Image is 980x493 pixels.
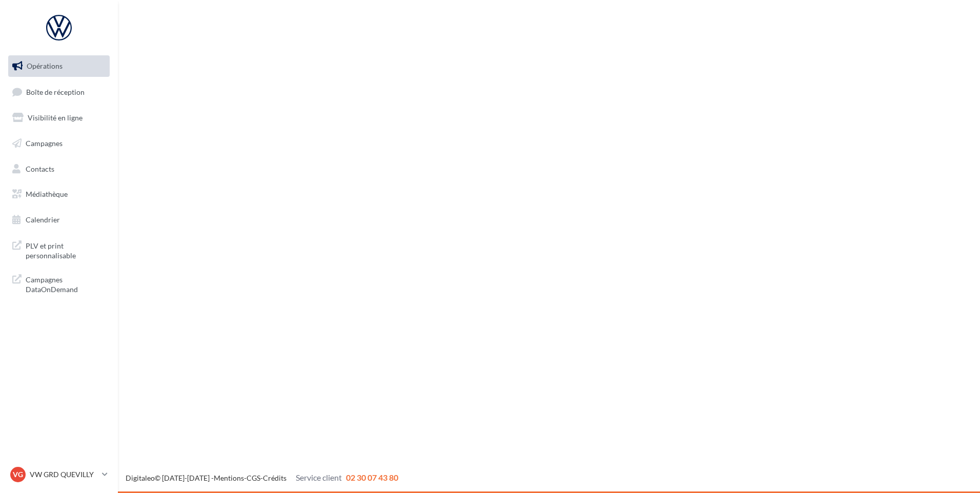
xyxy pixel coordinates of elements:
a: Digitaleo [126,474,155,482]
span: Service client [296,473,342,482]
span: PLV et print personnalisable [26,239,106,261]
a: Crédits [263,474,287,482]
span: Opérations [27,61,63,70]
span: Médiathèque [26,190,68,198]
a: Visibilité en ligne [6,107,112,129]
a: VG VW GRD QUEVILLY [8,465,110,484]
span: Campagnes [26,139,63,148]
span: © [DATE]-[DATE] - - - [126,474,398,482]
a: Campagnes DataOnDemand [6,269,112,299]
a: Mentions [214,474,244,482]
a: Opérations [6,55,112,77]
span: Boîte de réception [26,87,85,96]
a: Boîte de réception [6,81,112,103]
span: 02 30 07 43 80 [346,473,398,482]
a: Médiathèque [6,183,112,205]
a: Campagnes [6,133,112,154]
p: VW GRD QUEVILLY [30,469,98,480]
span: VG [13,469,23,480]
a: Calendrier [6,209,112,231]
span: Calendrier [26,215,60,224]
span: Visibilité en ligne [28,113,83,122]
span: Contacts [26,164,54,173]
span: Campagnes DataOnDemand [26,273,106,295]
a: PLV et print personnalisable [6,235,112,265]
a: CGS [247,474,260,482]
a: Contacts [6,158,112,180]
